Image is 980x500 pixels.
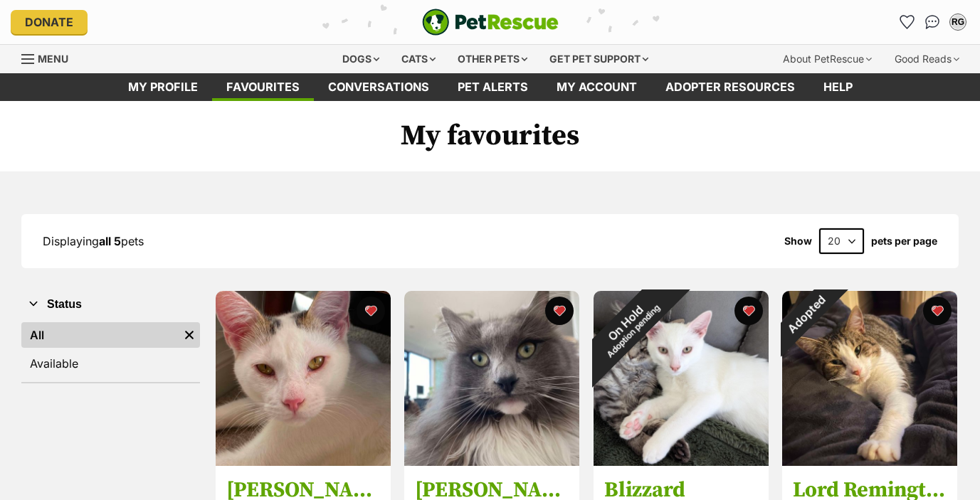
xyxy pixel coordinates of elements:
span: Menu [38,53,68,65]
a: My profile [114,73,212,101]
div: Adopted [764,272,848,357]
button: Status [21,295,200,314]
a: Remove filter [179,322,200,348]
div: Good Reads [885,45,969,73]
a: Adopter resources [651,73,809,101]
button: My account [947,11,969,33]
strong: all 5 [99,234,121,248]
span: Adoption pending [605,303,662,360]
a: On HoldAdoption pending [594,454,769,469]
a: conversations [314,73,443,101]
img: Gus [404,291,579,466]
button: favourite [734,297,763,325]
div: Cats [391,45,446,73]
div: Get pet support [539,45,658,73]
a: Adopted [782,454,957,469]
img: Blizzard [594,291,769,466]
a: Pet alerts [443,73,542,101]
a: Favourites [212,73,314,101]
div: RG [951,15,965,29]
button: favourite [923,297,952,325]
a: Menu [21,45,78,70]
div: Status [21,319,200,382]
a: Donate [11,10,88,34]
img: Wilson [216,291,391,466]
div: Dogs [332,45,389,73]
a: PetRescue [422,9,559,36]
div: On Hold [567,264,691,388]
div: About PetRescue [773,45,882,73]
button: favourite [357,297,385,325]
a: All [21,322,179,348]
div: Other pets [448,45,537,73]
img: logo-e224e6f780fb5917bec1dbf3a21bbac754714ae5b6737aabdf751b685950b380.svg [422,9,559,36]
img: Lord Remington [782,291,957,466]
span: Show [784,235,812,247]
button: favourite [546,297,574,325]
label: pets per page [871,235,937,247]
a: My account [542,73,651,101]
img: chat-41dd97257d64d25036548639549fe6c8038ab92f7586957e7f3b1b290dea8141.svg [925,15,940,29]
a: Favourites [895,11,918,33]
a: Help [809,73,867,101]
a: Conversations [921,11,944,33]
ul: Account quick links [895,11,969,33]
span: Displaying pets [43,234,144,248]
a: Available [21,351,200,376]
